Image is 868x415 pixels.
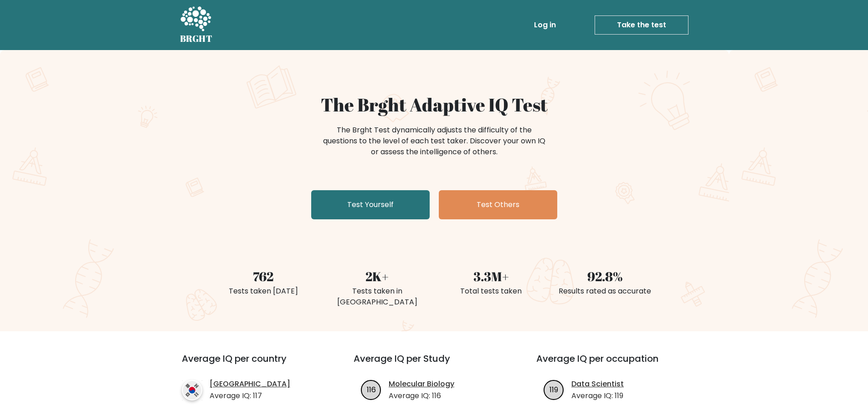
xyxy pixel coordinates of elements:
div: Results rated as accurate [554,286,657,297]
h5: BRGHT [180,33,213,44]
p: Average IQ: 117 [210,390,290,401]
h3: Average IQ per Study [354,353,514,375]
text: 119 [550,384,558,395]
div: 3.3M+ [440,267,543,286]
a: BRGHT [180,4,213,46]
a: Molecular Biology [389,379,454,390]
text: 116 [367,384,376,395]
h1: The Brght Adaptive IQ Test [212,94,657,116]
div: 92.8% [554,267,657,286]
a: Take the test [595,15,688,35]
img: country [182,380,202,400]
p: Average IQ: 119 [571,390,624,401]
a: Test Others [439,190,557,219]
div: Total tests taken [440,286,543,297]
div: 762 [212,267,315,286]
div: 2K+ [326,267,429,286]
div: Tests taken in [GEOGRAPHIC_DATA] [326,286,429,308]
div: The Brght Test dynamically adjusts the difficulty of the questions to the level of each test take... [320,125,548,157]
h3: Average IQ per country [182,353,321,375]
a: Data Scientist [571,379,624,390]
a: Log in [530,16,560,34]
h3: Average IQ per occupation [536,353,697,375]
a: [GEOGRAPHIC_DATA] [210,379,290,390]
a: Test Yourself [311,190,430,219]
p: Average IQ: 116 [389,390,454,401]
div: Tests taken [DATE] [212,286,315,297]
